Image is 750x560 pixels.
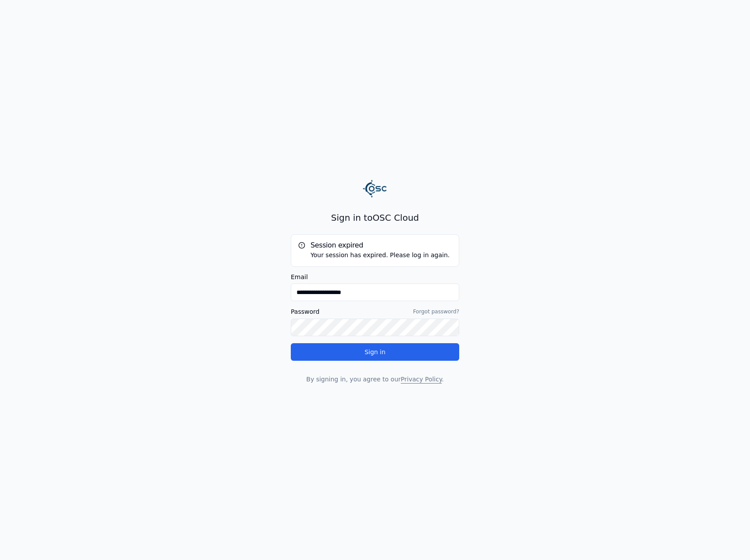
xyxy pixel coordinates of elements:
div: Your session has expired. Please log in again. [298,251,452,259]
h5: Session expired [298,242,452,249]
a: Forgot password? [413,308,459,315]
label: Email [291,274,459,280]
h2: Sign in to OSC Cloud [291,212,459,224]
label: Password [291,309,319,315]
img: Logo [363,176,387,201]
p: By signing in, you agree to our . [291,375,459,384]
button: Sign in [291,343,459,361]
a: Privacy Policy [401,376,442,383]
